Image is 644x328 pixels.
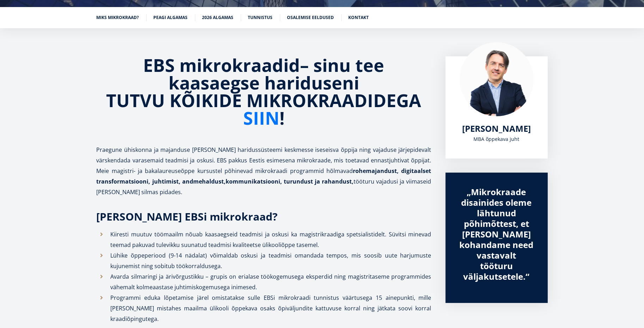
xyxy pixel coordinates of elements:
p: Kiiresti muutuv töömaailm nõuab kaasaegseid teadmisi ja oskusi ka magistrikraadiga spetsialistide... [111,229,431,250]
a: [PERSON_NAME] [462,123,531,134]
span: [PERSON_NAME] [462,123,531,134]
a: Miks mikrokraad? [97,14,139,21]
a: Kontakt [349,14,369,21]
a: 2026 algamas [202,14,234,21]
a: Tunnistus [248,14,273,21]
div: „Mikrokraade disainides oleme lähtunud põhimõttest, et [PERSON_NAME] kohandame need vastavalt töö... [460,187,534,282]
a: SIIN [243,109,280,127]
strong: sinu tee kaasaegse hariduseni TUTVU KÕIKIDE MIKROKRAADIDEGA ! [106,53,422,130]
strong: [PERSON_NAME] EBSi mikrokraad? [97,209,278,224]
strong: – [300,53,309,77]
p: Praegune ühiskonna ja majanduse [PERSON_NAME] haridussüsteemi keskmesse iseseisva õppija ning vaj... [97,144,431,197]
div: MBA õppekava juht [460,134,534,144]
li: Programmi eduka lõpetamise järel omistatakse sulle EBSi mikrokraadi tunnistus väärtusega 15 ainep... [97,292,431,324]
li: Avarda silmaringi ja ärivõrgustikku – grupis on erialase töökogemusega eksperdid ning magistritas... [97,271,431,292]
a: Osalemise eeldused [287,14,334,21]
a: Peagi algamas [154,14,188,21]
strong: EBS mikrokraadid [143,53,300,77]
strong: kommunikatsiooni, turundust ja rahandust, [226,178,354,185]
li: Lühike õppeperiood (9-14 nädalat) võimaldab oskusi ja teadmisi omandada tempos, mis soosib uute h... [97,250,431,271]
img: Marko Rillo [460,42,534,116]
